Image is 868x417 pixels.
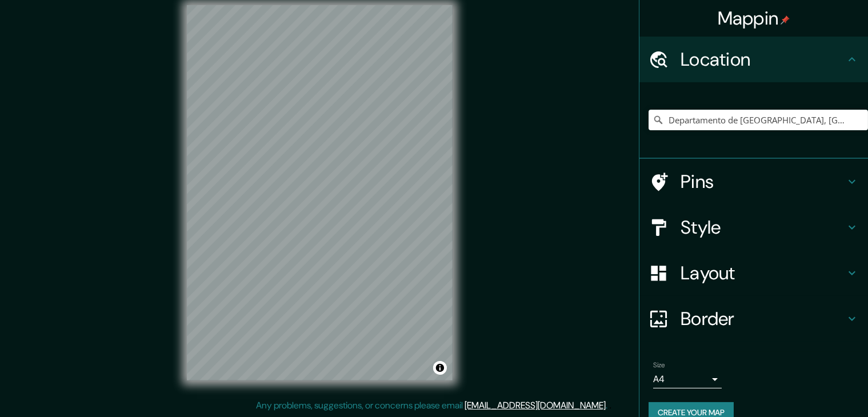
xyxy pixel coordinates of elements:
[653,370,722,388] div: A4
[766,372,855,404] iframe: Help widget launcher
[718,7,790,30] h4: Mappin
[608,399,610,412] div: .
[681,307,845,330] h4: Border
[465,399,606,411] a: [EMAIL_ADDRESS][DOMAIN_NAME]
[639,205,868,250] div: Style
[433,361,447,375] button: Toggle attribution
[681,170,845,193] h4: Pins
[639,159,868,205] div: Pins
[639,250,868,296] div: Layout
[649,110,868,130] input: Pick your city or area
[653,360,665,370] label: Size
[639,37,868,82] div: Location
[257,399,608,412] p: Any problems, suggestions, or concerns please email .
[681,262,845,284] h4: Layout
[681,48,845,71] h4: Location
[781,15,790,25] img: pin-icon.png
[639,296,868,342] div: Border
[610,399,612,412] div: .
[681,216,845,239] h4: Style
[187,5,453,380] canvas: Map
